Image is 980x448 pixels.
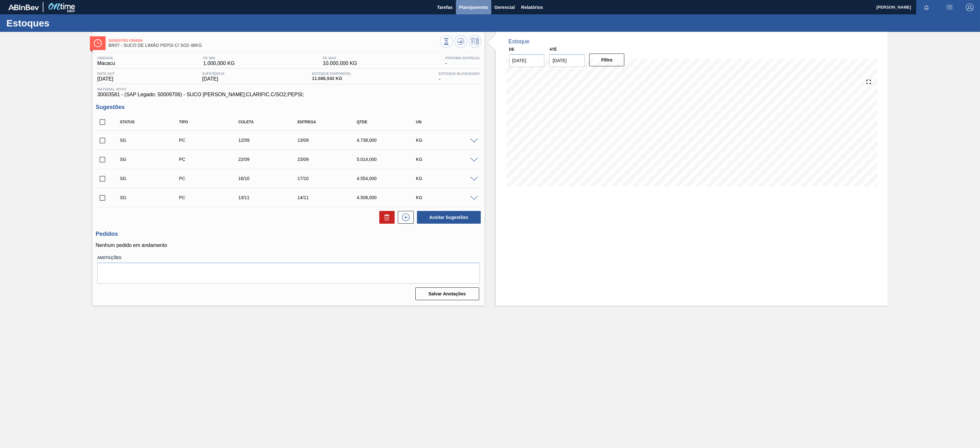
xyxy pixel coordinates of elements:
[118,157,187,162] div: Sugestão Criada
[96,242,481,248] p: Nenhum pedido em andamento
[94,39,102,47] img: Ícone
[237,157,305,162] div: 22/09/2025
[8,4,39,10] img: TNhmsLtSVTkK8tSr43FrP2fwEKptu5GPRR3wAAAABJRU5ErkJggg==
[323,61,357,66] span: 10.000,000 KG
[296,176,364,181] div: 17/10/2025
[549,47,557,52] label: Até
[589,54,625,66] button: Filtro
[454,35,467,48] button: Atualizar Gráfico
[177,157,246,162] div: Pedido de Compra
[6,19,120,27] h1: Estoques
[355,195,423,200] div: 4.508,000
[439,72,479,76] span: Estoque Bloqueado
[916,3,937,12] button: Notificações
[437,72,481,82] div: -
[118,120,187,124] div: Status
[203,56,235,60] span: PE MIN
[946,4,953,11] img: userActions
[237,176,305,181] div: 16/10/2025
[417,211,481,224] button: Aceitar Sugestões
[97,87,480,91] span: Material ativo
[203,61,235,66] span: 1.000,000 KG
[437,4,453,11] span: Tarefas
[97,61,115,66] span: Macacu
[202,76,225,82] span: [DATE]
[355,157,423,162] div: 5.014,000
[414,176,483,181] div: KG
[355,176,423,181] div: 4.554,000
[509,54,545,67] input: dd/mm/yyyy
[509,47,515,52] label: De
[312,76,351,81] span: 11.686,542 KG
[444,56,481,66] div: -
[414,120,483,124] div: UN
[440,35,453,48] button: Visão Geral dos Estoques
[202,72,225,76] span: Suficiência
[445,56,480,60] span: Próxima Entrega
[97,56,115,60] span: Unidade
[296,138,364,143] div: 13/09/2025
[97,92,480,98] span: 30003581 - (SAP Legado: 50009706) - SUCO [PERSON_NAME];CLARIFIC.C/SO2;PEPSI;
[296,157,364,162] div: 23/09/2025
[494,4,515,11] span: Gerencial
[118,138,187,143] div: Sugestão Criada
[549,54,585,67] input: dd/mm/yyyy
[108,43,440,48] span: BR07 - SUCO DE LIMÃO PEPSI C/ SO2 46KG
[459,4,488,11] span: Planejamento
[395,211,414,224] div: Nova sugestão
[521,4,543,11] span: Relatórios
[323,56,357,60] span: PE MAX
[414,157,483,162] div: KG
[118,176,187,181] div: Sugestão Criada
[108,39,440,42] span: Sugestão Criada
[237,120,305,124] div: Coleta
[97,76,115,82] span: [DATE]
[966,4,974,11] img: Logout
[415,287,479,300] button: Salvar Anotações
[296,195,364,200] div: 14/11/2025
[296,120,364,124] div: Entrega
[237,195,305,200] div: 13/11/2025
[118,195,187,200] div: Sugestão Criada
[177,120,246,124] div: Tipo
[355,138,423,143] div: 4.738,000
[312,72,351,76] span: Estoque Disponível
[355,120,423,124] div: Qtde
[177,138,246,143] div: Pedido de Compra
[177,195,246,200] div: Pedido de Compra
[177,176,246,181] div: Pedido de Compra
[509,38,530,45] div: Estoque
[97,72,115,76] span: Data out
[237,138,305,143] div: 12/09/2025
[97,253,480,263] label: Anotações
[96,104,481,111] h3: Sugestões
[414,138,483,143] div: KG
[414,210,481,224] div: Aceitar Sugestões
[469,35,481,48] button: Programar Estoque
[96,231,481,237] h3: Pedidos
[414,195,483,200] div: KG
[376,211,395,224] div: Excluir Sugestões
